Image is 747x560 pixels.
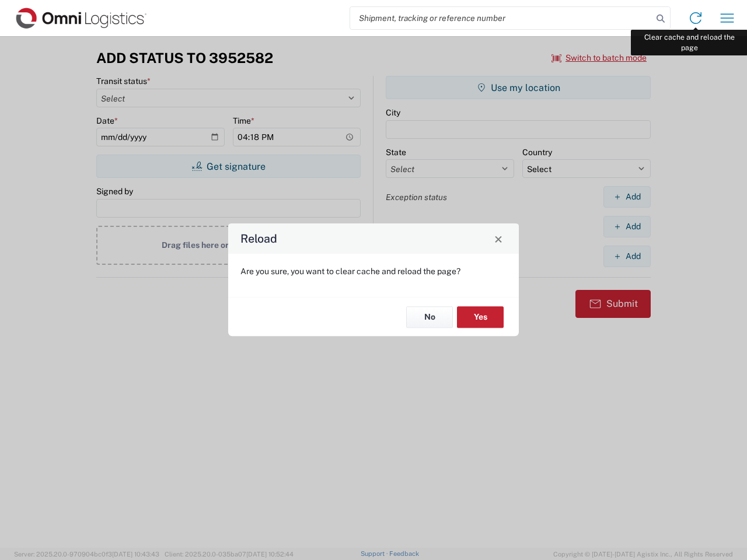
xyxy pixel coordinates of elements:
button: No [406,306,453,328]
p: Are you sure, you want to clear cache and reload the page? [240,266,507,276]
button: Close [490,230,507,247]
input: Shipment, tracking or reference number [350,7,652,29]
h4: Reload [240,230,277,247]
button: Yes [457,306,504,328]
